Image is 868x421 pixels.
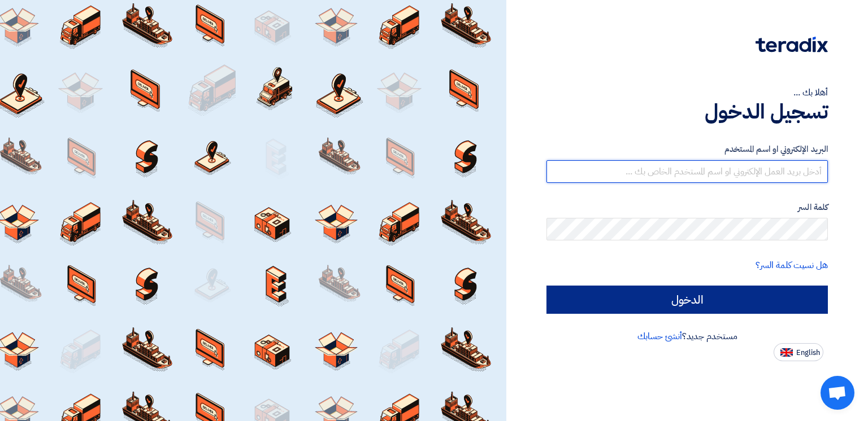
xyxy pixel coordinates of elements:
img: Teradix logo [756,37,828,52]
label: البريد الإلكتروني او اسم المستخدم [546,143,828,156]
input: الدخول [546,286,828,314]
span: English [796,349,820,357]
a: أنشئ حسابك [637,330,682,343]
div: مستخدم جديد؟ [546,330,828,343]
div: أهلا بك ... [546,86,828,99]
button: English [774,343,823,361]
input: أدخل بريد العمل الإلكتروني او اسم المستخدم الخاص بك ... [546,160,828,183]
a: هل نسيت كلمة السر؟ [756,258,828,272]
img: en-US.png [780,348,793,357]
div: Open chat [821,376,854,410]
label: كلمة السر [546,201,828,214]
h1: تسجيل الدخول [546,99,828,124]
